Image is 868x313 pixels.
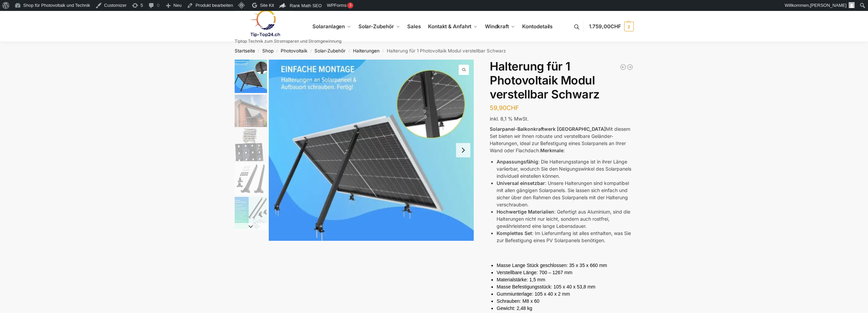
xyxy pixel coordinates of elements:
[589,23,621,30] span: 1.759,00
[849,2,855,8] img: Benutzerbild von Rupert Spoddig
[235,48,255,53] a: Startseite
[269,60,474,241] li: 1 / 5
[490,60,633,101] h1: Halterung für 1 Photovoltaik Modul verstellbar Schwarz
[497,230,532,236] strong: Komplettes Set
[380,48,387,54] span: /
[497,262,633,269] p: Masse Lange Stück geschlossen: 35 x 35 x 660 mm
[490,116,529,122] span: inkl. 8,1 % MwSt.
[347,2,353,9] div: 3
[404,11,424,42] a: Sales
[345,48,353,54] span: /
[233,94,267,128] li: 2 / 5
[497,298,633,305] p: Schrauben: M8 x 60
[624,22,634,31] span: 2
[540,147,563,153] strong: Merkmale
[497,276,633,283] p: Materialstärke: 1,5 mm
[497,230,633,244] li: : Im Lieferumfang ist alles enthalten, was Sie zur Befestigung eines PV Solarpanels benötigen.
[235,95,267,127] img: Wandbefestigung
[269,60,474,241] img: solarpaneel Halterung Wand Lang Schwarz
[620,64,627,71] a: Halterung für 2 Photovoltaikmodule verstellbar
[490,125,633,154] p: Mit diesem Set bieten wir Ihnen robuste und verstellbare Geländer-Halterungen, ideal zur Befestig...
[235,197,267,229] img: Teleskophalterung Schwarz
[497,158,633,179] li: : Die Halterungsstange ist in ihrer Länge variierbar, wodurch Sie den Neigungswinkel des Solarpan...
[222,42,646,60] nav: Breadcrumb
[497,208,633,230] li: : Gefertigt aus Aluminium, sind die Halterungen nicht nur leicht, sondern auch rostfrei, gewährle...
[497,305,633,312] p: Gewicht: 2,48 kg
[425,11,481,42] a: Kontakt & Anfahrt
[269,60,474,241] a: Solarpaneel Halterung Wand Lang Schwarzsolarpaneel Halterung Wand Lang Schwarz
[490,104,519,111] bdi: 59,90
[358,23,394,30] span: Solar-Zubehör
[356,11,403,42] a: Solar-Zubehör
[353,48,380,53] a: Halterungen
[497,209,554,215] strong: Hochwertige Materialien
[274,48,281,54] span: /
[255,48,262,54] span: /
[522,23,553,30] span: Kontodetails
[497,179,633,208] li: : Unsere Halterungen sind kompatibel mit allen gängigen Solarpanels. Sie lassen sich einfach und ...
[233,128,267,162] li: 3 / 5
[233,196,267,230] li: 5 / 5
[260,3,274,8] span: Site Kit
[497,283,633,291] p: Masse Befestigungsstück: 105 x 40 x 53,8 mm
[610,23,621,30] span: CHF
[290,3,322,8] span: Rank Math SEO
[456,143,470,157] button: Next slide
[506,104,519,111] span: CHF
[497,269,633,276] p: Verstellbare Länge: 700 – 1267 mm
[235,163,267,195] img: Halterung Lang
[307,48,314,54] span: /
[497,159,538,165] strong: Anpassungsfähig
[497,180,545,186] strong: Universal einsetzbar
[314,48,345,53] a: Solar-Zubehör
[810,3,847,8] span: [PERSON_NAME]
[235,60,267,93] img: solarpaneel Halterung Wand Lang Schwarz
[497,291,633,298] p: Gummiunterlage: 105 x 40 x 2 mm
[281,48,307,53] a: Photovoltaik
[235,129,267,161] img: schrauben
[589,11,634,43] nav: Cart contents
[490,126,606,132] strong: Solarpanel-Balkonkraftwerk [GEOGRAPHIC_DATA]
[407,23,421,30] span: Sales
[235,223,267,230] button: Next slide
[262,48,274,53] a: Shop
[485,23,509,30] span: Windkraft
[233,60,267,94] li: 1 / 5
[589,16,634,37] a: 1.759,00CHF 2
[519,11,555,42] a: Kontodetails
[482,11,518,42] a: Windkraft
[627,64,633,71] a: Dachmontage-Set für 2 Solarmodule
[235,10,294,37] img: Solaranlagen, Speicheranlagen und Energiesparprodukte
[428,23,471,30] span: Kontakt & Anfahrt
[233,162,267,196] li: 4 / 5
[235,39,341,43] p: Tiptop Technik zum Stromsparen und Stromgewinnung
